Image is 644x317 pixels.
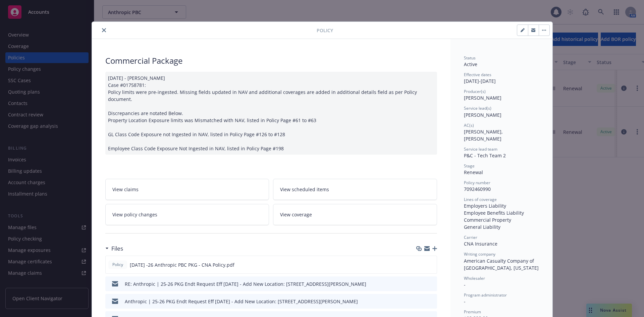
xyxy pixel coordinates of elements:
span: Policy [111,262,124,268]
button: preview file [428,261,434,268]
span: - [464,281,466,288]
button: download file [417,261,423,268]
div: [DATE] - [DATE] [464,72,539,85]
div: Commercial Package [105,55,437,66]
div: Commercial Property [464,216,539,223]
span: AC(s) [464,122,474,128]
span: Status [464,55,476,61]
span: - [464,298,466,305]
button: download file [418,298,423,305]
div: [DATE] - [PERSON_NAME] Case #01758781: Policy limits were pre-ingested. Missing fields updated in... [105,72,437,155]
span: Service lead(s) [464,105,491,111]
button: close [100,26,108,34]
span: View scheduled items [280,186,329,193]
span: [PERSON_NAME] [464,112,501,118]
div: RE: Anthropic | 25-26 PKG Endt Request Eff [DATE] - Add New Location: [STREET_ADDRESS][PERSON_NAME] [125,280,366,287]
span: View coverage [280,211,312,218]
span: CNA Insurance [464,241,497,247]
span: Policy number [464,180,490,186]
span: Stage [464,163,475,169]
span: 7092460990 [464,186,491,192]
span: Producer(s) [464,89,486,94]
a: View policy changes [105,204,269,225]
a: View coverage [273,204,437,225]
span: [PERSON_NAME], [PERSON_NAME] [464,128,504,142]
h3: Files [111,244,123,253]
div: Employers Liability [464,202,539,209]
span: [PERSON_NAME] [464,95,501,101]
span: View policy changes [112,211,157,218]
span: P&C - Tech Team 2 [464,152,506,159]
div: General Liability [464,223,539,230]
a: View scheduled items [273,179,437,200]
button: download file [418,280,423,287]
span: [DATE] -26 Anthropic PBC PKG - CNA Policy.pdf [130,261,234,268]
span: Active [464,61,477,67]
span: Premium [464,309,481,315]
button: preview file [428,280,434,287]
span: Wholesaler [464,275,485,281]
span: Effective dates [464,72,491,77]
span: Policy [317,27,333,34]
span: Renewal [464,169,483,175]
div: Anthropic | 25-26 PKG Endt Request Eff [DATE] - Add New Location: [STREET_ADDRESS][PERSON_NAME] [125,298,358,305]
span: Lines of coverage [464,197,497,202]
div: Files [105,244,123,253]
span: View claims [112,186,139,193]
span: Carrier [464,234,477,240]
span: American Casualty Company of [GEOGRAPHIC_DATA], [US_STATE] [464,258,539,271]
span: Writing company [464,251,495,257]
span: Program administrator [464,292,507,298]
button: preview file [428,298,434,305]
span: Service lead team [464,146,497,152]
a: View claims [105,179,269,200]
div: Employee Benefits Liability [464,209,539,216]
